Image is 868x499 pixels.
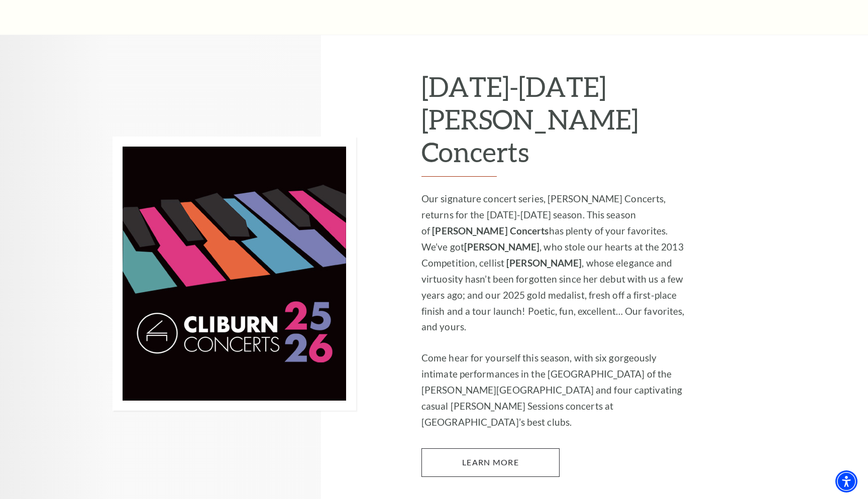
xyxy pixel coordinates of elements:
strong: [PERSON_NAME] [464,241,539,253]
p: Our signature concert series, [PERSON_NAME] Concerts, returns for the [DATE]-[DATE] season. This ... [421,191,690,335]
img: 2025-2026 Cliburn Concerts [113,137,356,411]
a: Learn More 2025-2026 Cliburn Concerts [421,448,560,476]
div: Accessibility Menu [835,470,857,492]
strong: [PERSON_NAME] [506,257,582,269]
p: Come hear for yourself this season, with six gorgeously intimate performances in the [GEOGRAPHIC_... [421,350,690,430]
h2: [DATE]-[DATE] [PERSON_NAME] Concerts [421,70,690,176]
strong: [PERSON_NAME] Concerts [432,225,549,236]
